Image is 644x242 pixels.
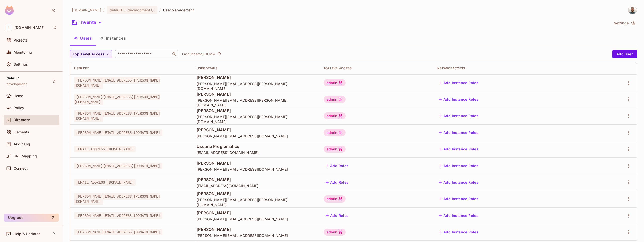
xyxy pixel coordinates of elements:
div: admin [324,79,346,86]
button: Add Instance Roles [437,112,480,120]
span: [PERSON_NAME] [197,75,315,80]
span: [EMAIL_ADDRESS][DOMAIN_NAME] [74,146,136,152]
span: [PERSON_NAME] [197,91,315,97]
span: [PERSON_NAME][EMAIL_ADDRESS][PERSON_NAME][DOMAIN_NAME] [197,81,315,91]
span: Click to refresh data [215,51,222,57]
div: User Details [197,66,315,70]
div: admin [324,146,346,153]
span: Connect [14,166,28,170]
span: [EMAIL_ADDRESS][DOMAIN_NAME] [197,183,315,188]
span: Monitoring [14,50,32,54]
span: [PERSON_NAME][EMAIL_ADDRESS][DOMAIN_NAME] [197,167,315,172]
span: Audit Log [14,142,30,146]
div: admin [324,129,346,136]
span: [PERSON_NAME][EMAIL_ADDRESS][DOMAIN_NAME] [197,233,315,238]
span: [PERSON_NAME][EMAIL_ADDRESS][PERSON_NAME][DOMAIN_NAME] [74,110,160,122]
span: [PERSON_NAME][EMAIL_ADDRESS][PERSON_NAME][DOMAIN_NAME] [197,197,315,207]
span: : [124,8,126,12]
span: [PERSON_NAME][EMAIL_ADDRESS][DOMAIN_NAME] [74,229,162,235]
span: Workspace: inventa.shop [15,26,45,30]
button: Add Roles [324,212,351,220]
button: Instances [96,32,130,45]
button: Users [70,32,96,45]
span: [PERSON_NAME][EMAIL_ADDRESS][PERSON_NAME][DOMAIN_NAME] [197,98,315,107]
button: Add Instance Roles [437,178,480,186]
span: [PERSON_NAME][EMAIL_ADDRESS][DOMAIN_NAME] [74,129,162,136]
span: Policy [14,106,24,110]
span: Help & Updates [14,232,41,236]
div: admin [324,229,346,236]
li: / [159,8,161,12]
span: Projects [14,38,28,42]
button: Add Instance Roles [437,228,480,236]
div: admin [324,195,346,203]
div: Instance Access [437,66,584,70]
div: User Key [74,66,189,70]
button: Add Roles [324,178,351,186]
button: Upgrade [4,214,59,222]
span: [PERSON_NAME] [197,210,315,216]
span: [EMAIL_ADDRESS][DOMAIN_NAME] [74,179,136,186]
span: Directory [14,118,30,122]
span: [PERSON_NAME] [197,127,315,133]
button: inventa [70,18,104,26]
img: Giulio Fracasso [628,6,637,14]
button: Settings [612,19,637,27]
button: Add Roles [324,162,351,170]
span: [PERSON_NAME][EMAIL_ADDRESS][DOMAIN_NAME] [197,217,315,221]
button: refresh [216,51,222,57]
button: Add Instance Roles [437,95,480,103]
span: default [110,8,122,12]
button: Add Instance Roles [437,129,480,137]
span: [PERSON_NAME][EMAIL_ADDRESS][DOMAIN_NAME] [197,134,315,138]
span: Home [14,94,23,98]
div: admin [324,112,346,119]
span: I [6,24,12,31]
button: Add user [612,50,637,58]
li: / [103,8,105,12]
span: Top Level Access [73,51,104,57]
span: [PERSON_NAME] [197,160,315,166]
span: development [7,82,27,86]
span: [PERSON_NAME] [197,177,315,182]
span: [PERSON_NAME] [197,108,315,113]
span: Usuário Programático [197,144,315,149]
span: [PERSON_NAME][EMAIL_ADDRESS][PERSON_NAME][DOMAIN_NAME] [74,193,160,205]
div: admin [324,96,346,103]
span: Elements [14,130,29,134]
span: [EMAIL_ADDRESS][DOMAIN_NAME] [197,150,315,155]
span: default [7,76,19,80]
span: User Management [163,8,194,12]
span: [PERSON_NAME][EMAIL_ADDRESS][DOMAIN_NAME] [74,163,162,169]
button: Add Instance Roles [437,145,480,153]
span: [PERSON_NAME][EMAIL_ADDRESS][PERSON_NAME][DOMAIN_NAME] [197,114,315,124]
button: Top Level Access [70,50,112,58]
span: development [128,8,150,12]
img: SReyMgAAAABJRU5ErkJggg== [5,6,14,15]
span: [PERSON_NAME] [197,191,315,196]
span: Settings [14,62,28,66]
span: the active workspace [72,8,101,12]
span: [PERSON_NAME][EMAIL_ADDRESS][PERSON_NAME][DOMAIN_NAME] [74,77,160,89]
span: refresh [217,52,221,57]
button: Add Instance Roles [437,195,480,203]
div: Top Level Access [324,66,429,70]
button: Add Instance Roles [437,79,480,87]
span: [PERSON_NAME][EMAIL_ADDRESS][PERSON_NAME][DOMAIN_NAME] [74,94,160,105]
button: Add Instance Roles [437,162,480,170]
span: [PERSON_NAME][EMAIL_ADDRESS][DOMAIN_NAME] [74,212,162,219]
p: Last Updated just now [182,52,215,56]
span: URL Mapping [14,154,37,158]
span: [PERSON_NAME] [197,227,315,232]
button: Add Instance Roles [437,212,480,220]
